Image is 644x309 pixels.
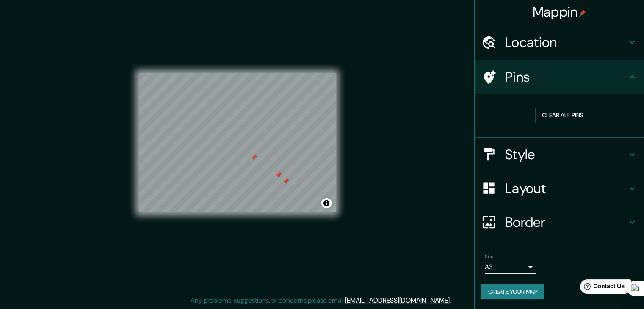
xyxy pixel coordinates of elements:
[191,295,451,306] p: Any problems, suggestions, or concerns please email .
[321,198,332,208] button: Toggle attribution
[505,180,627,197] h4: Layout
[452,295,454,306] div: .
[475,171,644,205] div: Layout
[535,108,590,123] button: Clear all pins
[475,205,644,239] div: Border
[475,138,644,171] div: Style
[451,295,452,306] div: .
[505,69,627,86] h4: Pins
[485,260,536,274] div: A3
[569,276,635,300] iframe: Help widget launcher
[481,284,544,300] button: Create your map
[505,146,627,163] h4: Style
[533,3,586,20] h4: Mappin
[579,10,586,17] img: pin-icon.png
[505,214,627,231] h4: Border
[485,253,494,260] label: Size
[475,60,644,94] div: Pins
[505,34,627,51] h4: Location
[139,73,336,212] canvas: Map
[475,25,644,59] div: Location
[345,296,450,305] a: [EMAIL_ADDRESS][DOMAIN_NAME]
